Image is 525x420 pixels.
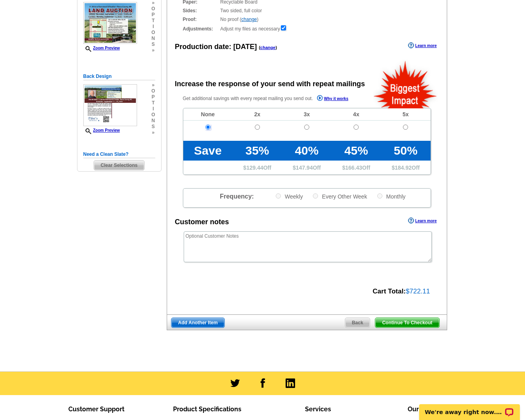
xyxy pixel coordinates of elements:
td: $ Off [381,161,430,174]
strong: Cart Total: [373,288,406,295]
strong: Sides: [183,7,218,14]
a: Back [345,318,371,328]
td: None [183,108,233,121]
span: Back [345,318,370,327]
img: small-thumb.jpg [83,2,137,44]
span: p [151,12,155,18]
span: n [151,118,155,124]
span: $722.11 [406,288,430,295]
span: Clear Selections [94,161,144,170]
span: » [151,47,155,53]
a: Zoom Preview [83,46,120,50]
span: » [151,82,155,88]
td: Save [183,141,233,161]
span: 129.44 [247,165,263,171]
a: Add Another Item [171,318,225,328]
strong: Proof: [183,16,218,23]
input: Weekly [276,193,281,199]
h5: Back Design [83,73,155,80]
span: t [151,100,155,106]
span: s [151,42,155,47]
td: 40% [282,141,331,161]
a: Learn more [408,42,437,49]
td: $ Off [331,161,381,174]
span: Add Another Item [171,318,224,327]
img: small-thumb.jpg [83,84,137,126]
a: change [260,45,276,50]
a: change [241,17,257,22]
span: Our Company [408,405,450,413]
span: p [151,94,155,100]
input: Every Other Week [313,193,318,199]
span: o [151,112,155,118]
span: i [151,24,155,30]
a: Why it works [317,95,348,103]
img: biggestImpact.png [373,60,438,108]
a: Zoom Preview [83,128,120,132]
span: 147.94 [296,165,313,171]
div: Two sided, full color [183,7,431,14]
span: Customer Support [68,405,124,413]
span: i [151,106,155,112]
span: Frequency: [220,193,254,200]
div: No proof ( ) [183,16,431,23]
span: Product Specifications [173,405,241,413]
td: 45% [331,141,381,161]
td: 3x [282,108,331,121]
div: Increase the response of your send with repeat mailings [175,79,365,89]
div: Customer notes [175,217,229,227]
iframe: LiveChat chat widget [414,395,525,420]
label: Every Other Week [312,193,367,200]
td: 35% [233,141,282,161]
span: » [151,130,155,136]
strong: Adjustments: [183,25,218,32]
span: t [151,18,155,24]
p: Get additional savings with every repeat mailing you send out. [183,94,365,103]
td: 4x [331,108,381,121]
span: s [151,124,155,130]
span: [DATE] [233,43,257,51]
td: $ Off [233,161,282,174]
div: Adjust my files as necessary [183,25,431,32]
span: o [151,88,155,94]
td: 2x [233,108,282,121]
span: o [151,6,155,12]
label: Monthly [376,193,406,200]
span: Services [305,405,331,413]
span: ( ) [259,45,277,50]
span: o [151,30,155,36]
label: Weekly [275,193,303,200]
td: 5x [381,108,430,121]
h5: Need a Clean Slate? [83,151,155,158]
div: Production date: [175,42,277,52]
input: Monthly [377,193,382,199]
span: Continue To Checkout [375,318,439,327]
span: 184.92 [395,165,412,171]
span: n [151,36,155,42]
a: Learn more [408,218,437,224]
td: $ Off [282,161,331,174]
td: 50% [381,141,430,161]
span: 166.43 [345,165,362,171]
